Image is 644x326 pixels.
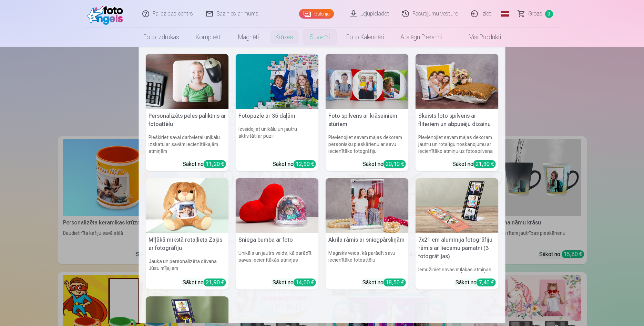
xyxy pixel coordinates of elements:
div: Sākot no [273,160,316,168]
img: Skaists foto spilvens ar fliteriem un abpusēju dizainu [416,54,499,109]
h5: Personalizēts peles paliktnis ar fotoattēlu [146,109,229,131]
div: Sākot no [456,278,496,287]
span: Grozs [528,10,542,18]
div: Sākot no [183,278,226,287]
img: /fa1 [87,3,127,25]
a: Skaists foto spilvens ar fliteriem un abpusēju dizainuSkaists foto spilvens ar fliteriem un abpus... [416,54,499,171]
h5: Akrila rāmis ar sniegpārsliņām [326,233,409,247]
h5: Skaists foto spilvens ar fliteriem un abpusēju dizainu [416,109,499,131]
a: Fotopuzle ar 35 daļāmFotopuzle ar 35 daļāmIzveidojiet unikālu un jautru aktivitāti ar puzliSākot ... [236,54,319,171]
a: Akrila rāmis ar sniegpārsliņāmAkrila rāmis ar sniegpārsliņāmMaģisks veids, kā parādīt savu iecien... [326,178,409,290]
a: Krūzes [267,28,301,47]
a: Magnēti [230,28,267,47]
img: Foto spilvens ar krāsainiem stūriem [326,54,409,109]
h6: Jauka un personalizēta dāvana Jūsu mīļajiem [146,255,229,276]
a: Mīļākā mīkstā rotaļlieta Zaķis ar fotogrāfijuMīļākā mīkstā rotaļlieta Zaķis ar fotogrāfijuJauka u... [146,178,229,290]
h6: Pievienojiet savam mājas dekoram personisku pieskārienu ar savu iecienītāko fotogrāfiju [326,131,409,157]
img: Akrila rāmis ar sniegpārsliņām [326,178,409,233]
img: 7x21 cm alumīnija fotogrāfiju rāmis ar liecamu pamatni (3 fotogrāfijas) [416,178,499,233]
img: Personalizēts peles paliktnis ar fotoattēlu [146,54,229,109]
h5: Sniega bumba ar foto [236,233,319,247]
a: Suvenīri [301,28,338,47]
h5: Fotopuzle ar 35 daļām [236,109,319,123]
h6: Izveidojiet unikālu un jautru aktivitāti ar puzli [236,123,319,157]
h6: Maģisks veids, kā parādīt savu iecienītāko fotoattēlu [326,247,409,276]
a: Sniega bumba ar fotoSniega bumba ar fotoUnikāls un jautrs veids, kā parādīt savas iecienītākās at... [236,178,319,290]
h5: Foto spilvens ar krāsainiem stūriem [326,109,409,131]
h6: Unikāls un jautrs veids, kā parādīt savas iecienītākās atmiņas [236,247,319,276]
a: Atslēgu piekariņi [392,28,450,47]
img: Mīļākā mīkstā rotaļlieta Zaķis ar fotogrāfiju [146,178,229,233]
a: Foto izdrukas [135,28,187,47]
a: Visi produkti [450,28,509,47]
img: Sniega bumba ar foto [236,178,319,233]
a: 7x21 cm alumīnija fotogrāfiju rāmis ar liecamu pamatni (3 fotogrāfijas)7x21 cm alumīnija fotogrāf... [416,178,499,290]
a: Komplekti [187,28,230,47]
div: 18,50 € [384,278,406,286]
span: 0 [545,10,553,18]
div: Sākot no [273,278,316,287]
a: Personalizēts peles paliktnis ar fotoattēluPersonalizēts peles paliktnis ar fotoattēluPiešķiriet ... [146,54,229,171]
div: 11,20 € [204,160,226,168]
a: Foto spilvens ar krāsainiem stūriemFoto spilvens ar krāsainiem stūriemPievienojiet savam mājas de... [326,54,409,171]
a: Foto kalendāri [338,28,392,47]
div: 12,90 € [294,160,316,168]
h6: Iemūžiniet savas mīļākās atmiņas [416,263,499,276]
h6: Pievienojiet savam mājas dekoram jautru un rotaļīgu noskaņojumu ar iecienītāko atmiņu uz fotospil... [416,131,499,157]
h6: Piešķiriet savai darbvietai unikālu izskatu ar savām iecienītākajām atmiņām [146,131,229,157]
div: Sākot no [362,278,406,287]
h5: Mīļākā mīkstā rotaļlieta Zaķis ar fotogrāfiju [146,233,229,255]
div: Sākot no [362,160,406,168]
h5: 7x21 cm alumīnija fotogrāfiju rāmis ar liecamu pamatni (3 fotogrāfijas) [416,233,499,263]
div: 20,10 € [384,160,406,168]
div: 14,00 € [294,278,316,286]
div: 21,90 € [473,160,496,168]
div: Sākot no [452,160,496,168]
div: 7,40 € [477,278,496,286]
img: Fotopuzle ar 35 daļām [236,54,319,109]
div: Sākot no [183,160,226,168]
div: 21,90 € [204,278,226,286]
a: Galerija [299,9,334,19]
